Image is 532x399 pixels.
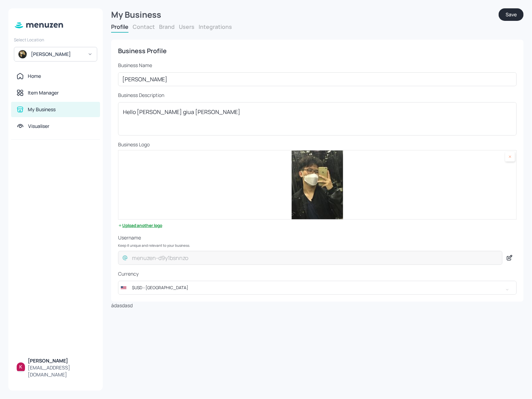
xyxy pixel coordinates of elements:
img: 1675076440220axchnbftnxk.jpg [118,150,516,219]
p: Business Logo [118,141,517,148]
button: Profile [111,23,128,31]
div: Item Manager [28,89,59,96]
img: avatar [18,50,27,58]
div: My Business [111,8,499,21]
div: [PERSON_NAME] [28,357,94,364]
div: Select Location [14,37,97,43]
div: Business Profile [118,47,517,55]
div: ádasdasd [111,33,524,309]
p: Currency [118,270,517,277]
button: Integrations [199,23,232,31]
button: Users [179,23,194,31]
button: Save [499,8,524,21]
div: Home [28,73,41,80]
div: My Business [28,106,56,113]
p: Keep it unique and relevant to your business. [118,243,517,247]
button: Contact [133,23,155,31]
p: Business Name [118,62,517,69]
button: Open [500,283,514,297]
p: Username [118,234,517,241]
p: Business Description [118,92,517,99]
div: Visualiser [28,123,49,130]
input: Select country [128,281,494,295]
input: Business Name [118,72,517,86]
textarea: Hello [PERSON_NAME] giua [PERSON_NAME] [123,108,512,130]
img: ALm5wu0uMJs5_eqw6oihenv1OotFdBXgP3vgpp2z_jxl=s96-c [17,363,25,371]
button: Brand [159,23,175,31]
div: [PERSON_NAME] [31,51,83,58]
div: [EMAIL_ADDRESS][DOMAIN_NAME] [28,364,94,378]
